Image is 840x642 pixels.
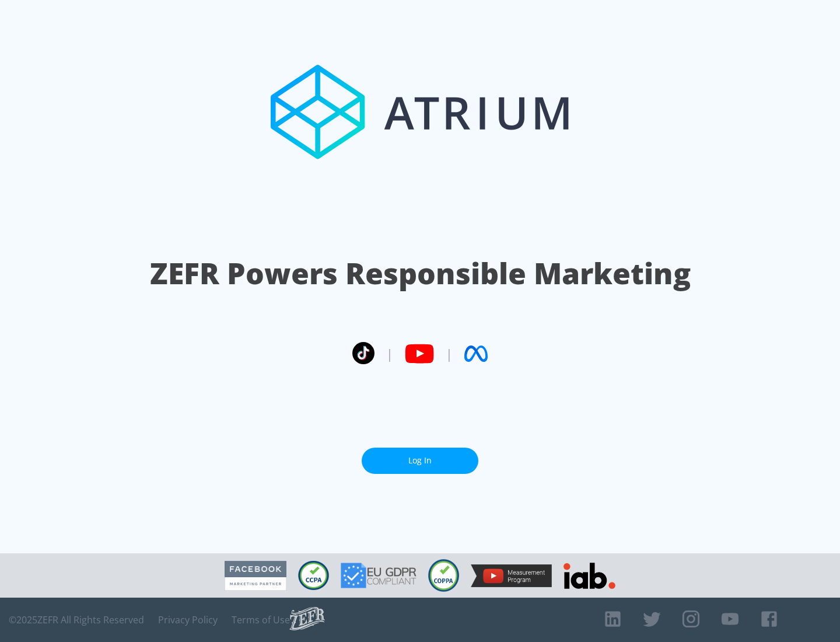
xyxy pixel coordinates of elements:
img: YouTube Measurement Program [471,564,552,587]
a: Privacy Policy [158,614,218,626]
span: | [386,345,393,362]
img: COPPA Compliant [428,559,459,592]
img: Facebook Marketing Partner [225,561,286,591]
a: Log In [362,448,478,474]
img: GDPR Compliant [341,563,416,588]
a: Terms of Use [232,614,290,626]
h1: ZEFR Powers Responsible Marketing [150,253,691,294]
span: © 2025 ZEFR All Rights Reserved [9,614,144,626]
img: IAB [563,563,615,589]
span: | [446,345,453,362]
img: CCPA Compliant [298,561,329,590]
